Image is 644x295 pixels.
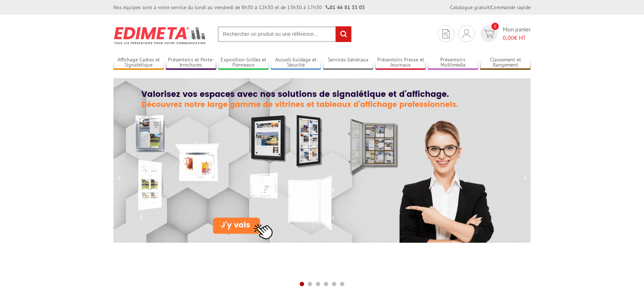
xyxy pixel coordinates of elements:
img: Présentoir, panneau, stand - Edimeta - PLV, affichage, mobilier bureau, entreprise [113,22,207,49]
span: Mon panier [503,25,531,42]
a: Présentoirs et Porte-brochures [166,57,216,69]
a: Accueil Guidage et Sécurité [271,57,321,69]
a: Exposition Grilles et Panneaux [218,57,269,69]
a: Commande rapide [491,4,531,11]
strong: 01 46 81 33 03 [326,4,365,11]
a: devis rapide 0 Mon panier 0,00€ HT [479,25,531,42]
span: 0,00 [503,34,514,41]
div: | [450,4,531,11]
span: 0 [491,23,499,30]
a: Présentoirs Presse et Journaux [375,57,426,69]
div: Nos équipes sont à votre service du lundi au vendredi de 8h30 à 12h30 et de 13h30 à 17h30 [113,4,365,11]
input: rechercher [336,26,351,42]
img: devis rapide [484,30,494,38]
a: Classement et Rangement [480,57,531,69]
a: Présentoirs Multimédia [428,57,478,69]
span: € HT [503,34,531,42]
a: Affichage Cadres et Signalétique [113,57,164,69]
img: devis rapide [442,29,450,38]
img: devis rapide [463,29,471,38]
a: Services Généraux [323,57,374,69]
a: Catalogue gratuit [450,4,490,11]
input: Rechercher un produit ou une référence... [218,26,352,42]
